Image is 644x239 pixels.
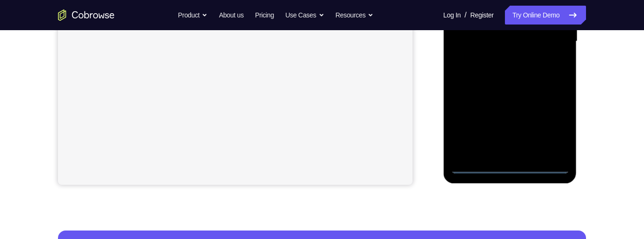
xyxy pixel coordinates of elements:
button: Use Cases [285,6,324,25]
button: Product [178,6,208,25]
span: / [464,9,466,21]
a: About us [219,6,243,25]
a: Log In [443,6,461,25]
a: Register [471,6,494,25]
a: Go to the home page [58,9,115,21]
a: Try Online Demo [505,6,586,25]
a: Pricing [255,6,274,25]
button: Resources [336,6,374,25]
